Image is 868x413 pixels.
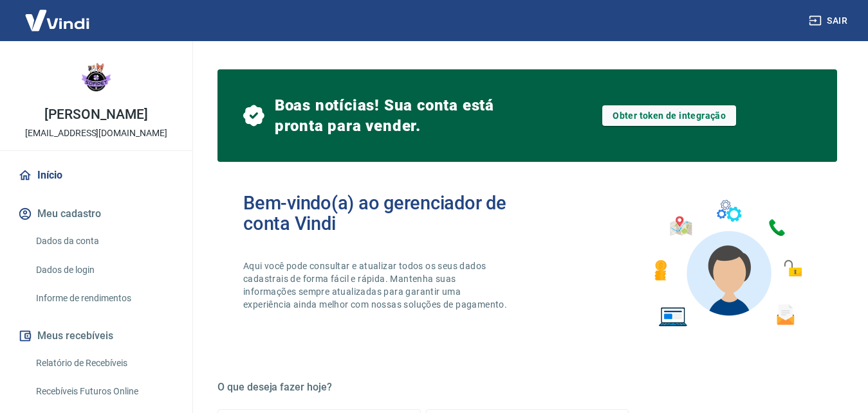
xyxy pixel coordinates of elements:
a: Obter token de integração [602,105,736,126]
button: Meu cadastro [15,200,177,228]
h2: Bem-vindo(a) ao gerenciador de conta Vindi [243,193,528,234]
a: Informe de rendimentos [31,285,177,312]
p: [PERSON_NAME] [44,108,147,121]
img: Vindi [15,1,99,40]
button: Sair [806,9,853,33]
h5: O que deseja fazer hoje? [217,381,837,394]
span: Boas notícias! Sua conta está pronta para vender. [275,95,528,136]
a: Dados de login [31,257,177,283]
a: Recebíveis Futuros Online [31,378,177,405]
a: Início [15,161,177,189]
img: Imagem de um avatar masculino com diversos icones exemplificando as funcionalidades do gerenciado... [643,193,811,335]
button: Meus recebíveis [15,322,177,350]
p: Aqui você pode consultar e atualizar todos os seus dados cadastrais de forma fácil e rápida. Mant... [243,259,510,311]
a: Relatório de Recebíveis [31,350,177,376]
p: [EMAIL_ADDRESS][DOMAIN_NAME] [25,127,167,140]
img: e3727277-d80f-4bdf-8ca9-f3fa038d2d1c.jpeg [71,51,122,103]
a: Dados da conta [31,228,177,254]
